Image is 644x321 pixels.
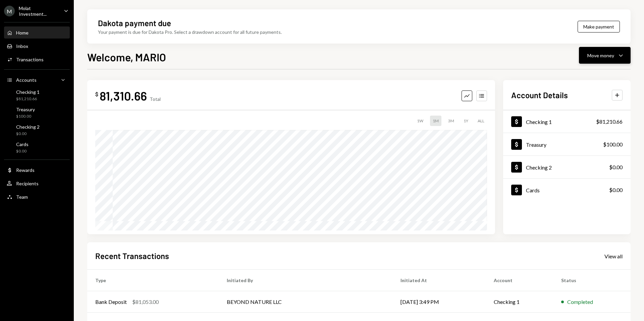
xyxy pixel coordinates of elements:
[430,116,441,126] div: 1M
[511,89,568,101] h2: Account Details
[526,119,552,125] div: Checking 1
[609,186,623,194] div: $0.00
[16,43,28,49] div: Inbox
[16,114,35,119] div: $100.00
[414,116,426,126] div: 1W
[16,148,29,154] div: $0.00
[219,291,392,313] td: BEYOND NATURE LLC
[16,167,35,173] div: Rewards
[100,88,147,103] div: 81,310.66
[526,164,552,171] div: Checking 2
[87,50,166,64] h1: Welcome, MARIO
[16,124,40,130] div: Checking 2
[4,6,15,16] div: M
[604,252,623,260] a: View all
[219,270,392,291] th: Initiated By
[578,21,620,33] button: Make payment
[98,17,171,28] div: Dakota payment due
[486,291,553,313] td: Checking 1
[553,270,631,291] th: Status
[4,53,70,65] a: Transactions
[609,163,623,171] div: $0.00
[603,140,623,148] div: $100.00
[4,105,70,121] a: Treasury$100.00
[567,298,593,306] div: Completed
[4,87,70,103] a: Checking 1$81,210.66
[526,141,546,148] div: Treasury
[4,122,70,138] a: Checking 2$0.00
[95,250,169,261] h2: Recent Transactions
[579,47,631,64] button: Move money
[16,30,29,36] div: Home
[503,133,631,155] a: Treasury$100.00
[503,110,631,133] a: Checking 1$81,210.66
[16,57,44,62] div: Transactions
[486,270,553,291] th: Account
[16,96,40,102] div: $81,210.66
[95,298,127,306] div: Bank Deposit
[503,156,631,178] a: Checking 2$0.00
[19,5,58,17] div: Molat Investment...
[16,194,28,200] div: Team
[4,164,70,176] a: Rewards
[587,52,614,59] div: Move money
[526,187,540,193] div: Cards
[4,191,70,203] a: Team
[132,298,159,306] div: $81,053.00
[475,116,487,126] div: ALL
[392,291,486,313] td: [DATE] 3:49 PM
[87,270,219,291] th: Type
[16,89,40,95] div: Checking 1
[16,131,40,137] div: $0.00
[4,139,70,155] a: Cards$0.00
[392,270,486,291] th: Initiated At
[4,40,70,52] a: Inbox
[4,74,70,86] a: Accounts
[16,181,39,186] div: Recipients
[4,177,70,189] a: Recipients
[16,77,37,83] div: Accounts
[596,118,623,126] div: $81,210.66
[150,96,161,102] div: Total
[95,91,98,98] div: $
[16,107,35,112] div: Treasury
[604,253,623,260] div: View all
[4,26,70,39] a: Home
[16,141,29,147] div: Cards
[503,179,631,201] a: Cards$0.00
[445,116,457,126] div: 3M
[461,116,471,126] div: 1Y
[98,28,282,36] div: Your payment is due for Dakota Pro. Select a drawdown account for all future payments.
